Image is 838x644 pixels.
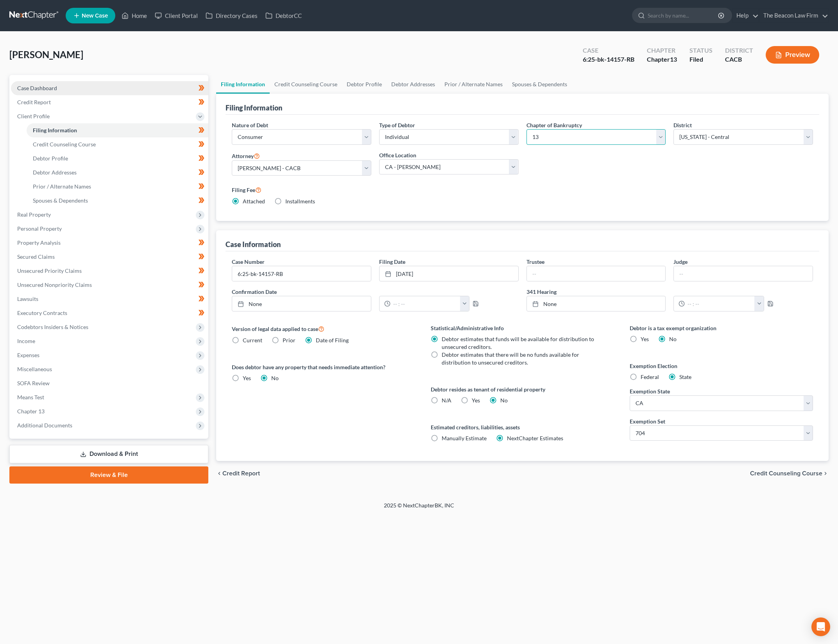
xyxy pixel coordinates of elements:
[202,9,261,23] a: Directory Cases
[442,351,579,366] span: Debtor estimates that there will be no funds available for distribution to unsecured creditors.
[216,75,270,94] a: Filing Information
[243,337,262,343] span: Current
[647,46,677,55] div: Chapter
[342,75,387,94] a: Debtor Profile
[216,470,260,477] button: chevron_left Credit Report
[11,250,208,264] a: Secured Claims
[630,324,813,332] label: Debtor is a tax exempt organization
[316,337,349,343] span: Date of Filing
[641,374,659,380] span: Federal
[750,470,829,477] button: Credit Counseling Course chevron_right
[232,151,260,160] label: Attorney
[17,281,92,288] span: Unsecured Nonpriority Claims
[271,375,279,381] span: No
[527,296,666,311] a: None
[226,103,282,112] div: Filing Information
[27,123,208,137] a: Filing Information
[232,185,813,194] label: Filing Fee
[11,236,208,250] a: Property Analysis
[17,338,35,344] span: Income
[630,417,665,425] label: Exemption Set
[641,336,649,342] span: Yes
[725,46,753,55] div: District
[196,502,642,516] div: 2025 © NextChapterBK, INC
[630,362,813,370] label: Exemption Election
[379,258,405,266] label: Filing Date
[440,75,507,94] a: Prior / Alternate Names
[380,266,518,281] a: [DATE]
[232,121,268,129] label: Nature of Debt
[232,266,371,281] input: Enter case number...
[689,46,713,55] div: Status
[17,366,52,372] span: Miscellaneous
[33,169,77,176] span: Debtor Addresses
[118,9,151,23] a: Home
[17,99,51,105] span: Credit Report
[27,194,208,208] a: Spouses & Dependents
[648,8,719,23] input: Search by name...
[507,75,572,94] a: Spouses & Dependents
[11,81,208,95] a: Case Dashboard
[759,9,828,23] a: The Beacon Law Firm
[17,310,67,316] span: Executory Contracts
[17,324,88,330] span: Codebtors Insiders & Notices
[11,306,208,320] a: Executory Contracts
[17,85,57,91] span: Case Dashboard
[9,466,208,484] a: Review & File
[17,408,45,415] span: Chapter 13
[647,55,677,64] div: Chapter
[33,141,96,148] span: Credit Counseling Course
[17,295,38,302] span: Lawsuits
[669,336,677,342] span: No
[17,253,55,260] span: Secured Claims
[583,55,634,64] div: 6:25-bk-14157-RB
[261,9,306,23] a: DebtorCC
[689,55,713,64] div: Filed
[527,266,666,281] input: --
[17,267,82,274] span: Unsecured Priority Claims
[526,121,582,129] label: Chapter of Bankruptcy
[17,394,44,400] span: Means Test
[679,374,691,380] span: State
[500,397,508,404] span: No
[232,296,371,311] a: None
[9,49,83,60] span: [PERSON_NAME]
[285,198,315,205] span: Installments
[822,470,829,477] i: chevron_right
[732,9,759,23] a: Help
[232,258,265,266] label: Case Number
[17,113,50,119] span: Client Profile
[33,155,68,162] span: Debtor Profile
[17,422,72,429] span: Additional Documents
[630,387,670,395] label: Exemption State
[11,278,208,292] a: Unsecured Nonpriority Claims
[270,75,342,94] a: Credit Counseling Course
[431,385,614,393] label: Debtor resides as tenant of residential property
[670,55,677,63] span: 13
[390,296,460,311] input: -- : --
[673,258,688,266] label: Judge
[17,380,50,386] span: SOFA Review
[507,435,563,441] span: NextChapter Estimates
[283,337,295,343] span: Prior
[243,198,265,205] span: Attached
[523,288,817,296] label: 341 Hearing
[431,324,614,332] label: Statistical/Administrative Info
[442,435,487,441] span: Manually Estimate
[27,151,208,165] a: Debtor Profile
[27,137,208,151] a: Credit Counseling Course
[27,180,208,194] a: Prior / Alternate Names
[33,183,91,190] span: Prior / Alternate Names
[228,288,523,296] label: Confirmation Date
[9,445,208,463] a: Download & Print
[387,75,440,94] a: Debtor Addresses
[17,211,51,218] span: Real Property
[431,423,614,431] label: Estimated creditors, liabilities, assets
[673,121,692,129] label: District
[766,46,819,64] button: Preview
[472,397,480,404] span: Yes
[222,470,260,477] span: Credit Report
[216,470,222,477] i: chevron_left
[11,264,208,278] a: Unsecured Priority Claims
[442,397,451,404] span: N/A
